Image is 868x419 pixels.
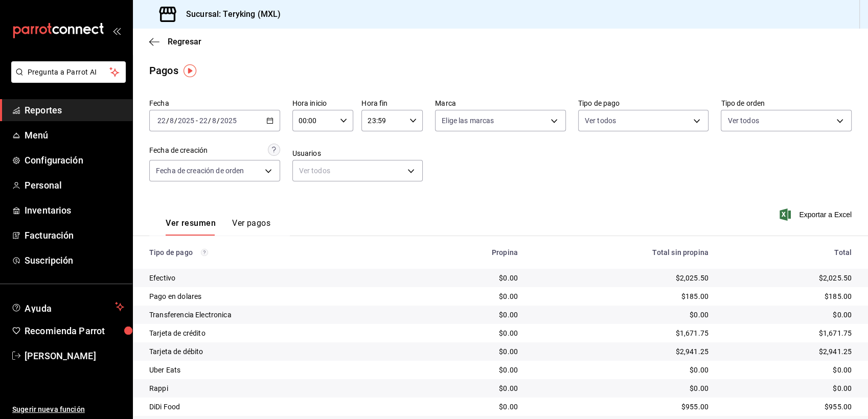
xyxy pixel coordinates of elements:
div: $0.00 [422,291,518,301]
div: $185.00 [725,291,852,301]
span: Elige las marcas [442,115,494,126]
div: $0.00 [534,310,709,320]
input: -- [169,117,174,125]
input: -- [212,117,217,125]
label: Hora fin [361,100,423,107]
input: ---- [177,117,195,125]
a: Pregunta a Parrot AI [7,74,126,85]
span: [PERSON_NAME] [25,349,124,363]
div: Efectivo [149,273,406,283]
button: open_drawer_menu [112,27,121,35]
div: $0.00 [422,346,518,357]
span: Pregunta a Parrot AI [28,67,110,78]
input: -- [199,117,208,125]
label: Tipo de orden [721,100,852,107]
span: / [166,117,169,125]
input: -- [157,117,166,125]
div: $2,025.50 [534,273,709,283]
div: Propina [422,248,518,257]
div: $0.00 [725,365,852,375]
div: Tarjeta de débito [149,346,406,357]
div: Ver todos [292,160,423,181]
label: Usuarios [292,150,423,157]
label: Fecha [149,100,280,107]
button: Pregunta a Parrot AI [11,61,126,83]
span: Ayuda [25,300,111,313]
span: / [174,117,177,125]
div: $2,941.25 [534,346,709,357]
span: Personal [25,178,124,192]
div: $0.00 [422,365,518,375]
div: $1,671.75 [534,328,709,338]
div: $0.00 [422,328,518,338]
div: Tipo de pago [149,248,406,257]
div: $0.00 [725,383,852,393]
span: Ver todos [585,115,616,126]
label: Tipo de pago [578,100,709,107]
span: Sugerir nueva función [12,404,124,415]
div: $0.00 [534,365,709,375]
button: Ver pagos [232,218,270,236]
span: Menú [25,128,124,142]
div: $2,941.25 [725,346,852,357]
div: Fecha de creación [149,145,208,156]
span: / [208,117,211,125]
div: $0.00 [422,273,518,283]
div: Tarjeta de crédito [149,328,406,338]
div: $0.00 [422,383,518,393]
div: navigation tabs [166,218,270,236]
span: Regresar [168,37,201,46]
div: $185.00 [534,291,709,301]
div: $1,671.75 [725,328,852,338]
div: Rappi [149,383,406,393]
div: Transferencia Electronica [149,310,406,320]
div: Uber Eats [149,365,406,375]
span: Recomienda Parrot [25,324,124,338]
span: Suscripción [25,253,124,267]
span: / [217,117,220,125]
button: Regresar [149,37,201,46]
div: $0.00 [534,383,709,393]
div: Total [725,248,852,257]
div: Total sin propina [534,248,709,257]
label: Marca [435,100,566,107]
span: Ver todos [727,115,759,126]
div: DiDi Food [149,402,406,412]
div: $0.00 [422,310,518,320]
span: Fecha de creación de orden [156,166,244,176]
div: $955.00 [725,402,852,412]
span: Facturación [25,228,124,242]
span: - [196,117,198,125]
img: Tooltip marker [184,64,196,77]
input: ---- [220,117,237,125]
h3: Sucursal: Teryking (MXL) [178,8,281,20]
button: Ver resumen [166,218,216,236]
div: $955.00 [534,402,709,412]
span: Reportes [25,103,124,117]
label: Hora inicio [292,100,354,107]
span: Configuración [25,153,124,167]
span: Inventarios [25,203,124,217]
div: $0.00 [725,310,852,320]
div: $0.00 [422,402,518,412]
button: Exportar a Excel [782,208,852,221]
svg: Los pagos realizados con Pay y otras terminales son montos brutos. [201,249,208,256]
div: $2,025.50 [725,273,852,283]
div: Pago en dolares [149,291,406,301]
div: Pagos [149,63,178,78]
